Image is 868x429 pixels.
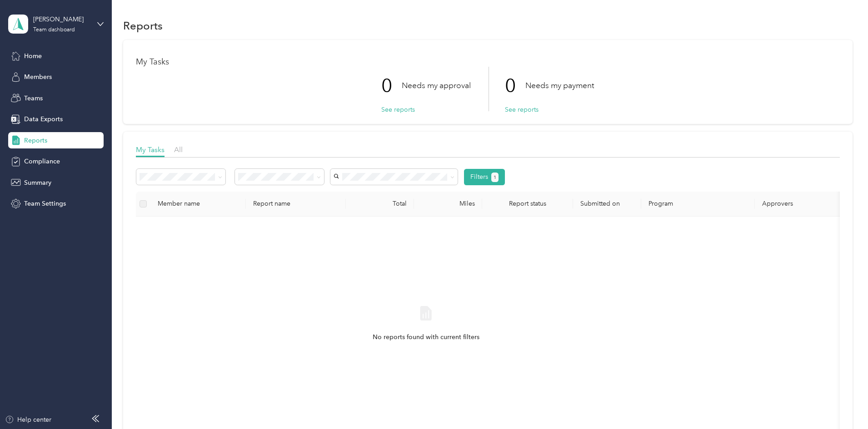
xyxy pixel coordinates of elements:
div: [PERSON_NAME] [33,15,90,24]
button: 1 [491,173,499,182]
p: Needs my approval [402,80,471,91]
th: Submitted on [573,192,641,217]
div: Miles [421,200,475,207]
button: See reports [381,105,415,114]
h1: My Tasks [136,57,840,67]
span: All [174,145,183,154]
button: See reports [505,105,539,114]
span: Data Exports [24,114,63,124]
th: Report name [246,192,346,217]
button: Help center [5,415,51,424]
span: Summary [24,178,51,187]
iframe: Everlance-gr Chat Button Frame [817,378,868,429]
span: Home [24,51,42,61]
div: Member name [158,200,239,207]
div: Total [353,200,407,207]
span: My Tasks [136,145,165,154]
p: Needs my payment [525,80,594,91]
span: Members [24,72,52,82]
h1: Reports [123,21,163,30]
p: 0 [381,67,402,105]
span: No reports found with current filters [373,332,479,342]
th: Approvers [755,192,846,217]
span: 1 [494,173,496,182]
div: Team dashboard [33,27,75,33]
th: Member name [150,192,246,217]
span: Teams [24,94,43,103]
span: Reports [24,136,47,145]
p: 0 [505,67,525,105]
span: Team Settings [24,199,66,208]
button: Filters1 [464,169,505,185]
span: Report status [489,200,566,207]
span: Compliance [24,157,60,166]
th: Program [641,192,755,217]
